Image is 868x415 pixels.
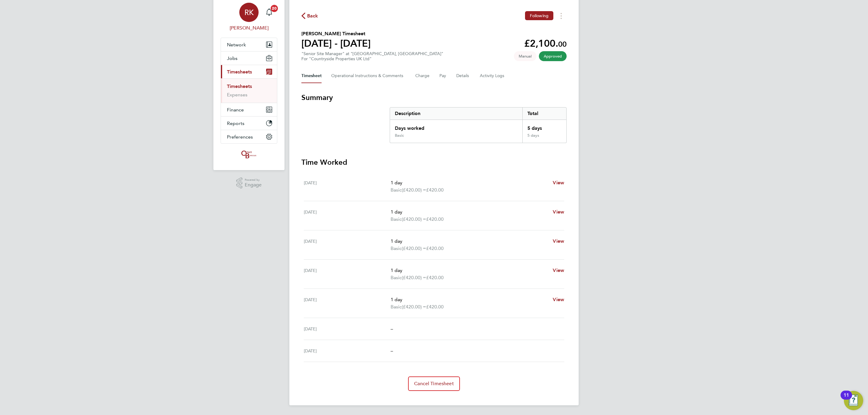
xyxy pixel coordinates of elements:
[391,274,402,281] span: Basic
[304,208,391,223] div: [DATE]
[236,177,262,189] a: Powered byEngage
[553,296,564,303] a: View
[553,180,564,186] span: View
[391,303,402,310] span: Basic
[227,55,237,61] span: Jobs
[402,187,426,193] span: (£420.00) =
[301,30,371,37] h2: [PERSON_NAME] Timesheet
[245,183,262,188] span: Engage
[304,325,391,332] div: [DATE]
[221,51,277,65] button: Jobs
[426,216,444,222] span: £420.00
[402,275,426,280] span: (£420.00) =
[391,186,402,194] span: Basic
[221,24,277,32] span: Reece Kershaw
[301,37,371,49] h1: [DATE] - [DATE]
[530,13,549,18] span: Following
[221,103,277,116] button: Finance
[391,208,548,216] p: 1 day
[301,12,318,20] button: Back
[426,245,444,251] span: £420.00
[480,69,505,83] button: Activity Logs
[539,51,567,61] span: This timesheet has been approved.
[227,107,244,113] span: Finance
[391,267,548,274] p: 1 day
[414,381,454,387] span: Cancel Timesheet
[391,326,393,332] span: –
[304,179,391,194] div: [DATE]
[331,69,406,83] button: Operational Instructions & Comments
[271,5,278,12] span: 20
[240,150,258,159] img: oneillandbrennan-logo-retina.png
[227,120,244,126] span: Reports
[415,69,430,83] button: Charge
[439,69,447,83] button: Pay
[301,51,443,61] div: "Senior Site Manager" at "[GEOGRAPHIC_DATA], [GEOGRAPHIC_DATA]"
[456,69,470,83] button: Details
[402,304,426,310] span: (£420.00) =
[304,296,391,310] div: [DATE]
[558,40,567,48] span: 00
[221,3,277,32] a: RK[PERSON_NAME]
[553,238,564,245] a: View
[304,347,391,354] div: [DATE]
[221,150,277,159] a: Go to home page
[395,133,404,138] div: Basic
[304,238,391,252] div: [DATE]
[553,209,564,215] span: View
[522,120,566,133] div: 5 days
[402,216,426,222] span: (£420.00) =
[402,245,426,251] span: (£420.00) =
[245,177,262,183] span: Powered by
[844,395,849,403] div: 11
[553,208,564,216] a: View
[426,187,444,193] span: £420.00
[514,51,536,61] span: This timesheet was manually created.
[221,38,277,51] button: Network
[553,297,564,302] span: View
[556,11,567,20] button: Timesheets Menu
[263,3,275,22] a: 20
[553,267,564,274] a: View
[301,56,443,61] div: For "Countryside Properties UK Ltd"
[390,108,522,120] div: Description
[227,92,247,98] a: Expenses
[426,304,444,310] span: £420.00
[301,158,567,167] h3: Time Worked
[391,179,548,186] p: 1 day
[227,134,253,140] span: Preferences
[244,8,254,16] span: RK
[844,391,863,410] button: Open Resource Center, 11 new notifications
[391,296,548,303] p: 1 day
[390,120,522,133] div: Days worked
[221,65,277,78] button: Timesheets
[525,11,553,20] button: Following
[522,133,566,143] div: 5 days
[524,38,567,49] app-decimal: £2,100.
[301,69,322,83] button: Timesheet
[227,83,252,89] a: Timesheets
[227,69,252,75] span: Timesheets
[391,245,402,252] span: Basic
[221,130,277,143] button: Preferences
[221,78,277,103] div: Timesheets
[391,216,402,223] span: Basic
[227,42,246,48] span: Network
[390,107,567,143] div: Summary
[553,267,564,273] span: View
[221,117,277,130] button: Reports
[301,93,567,391] section: Timesheet
[307,12,318,20] span: Back
[426,275,444,280] span: £420.00
[301,93,567,102] h3: Summary
[408,376,460,391] button: Cancel Timesheet
[553,238,564,244] span: View
[553,179,564,186] a: View
[522,108,566,120] div: Total
[391,348,393,354] span: –
[391,238,548,245] p: 1 day
[304,267,391,281] div: [DATE]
